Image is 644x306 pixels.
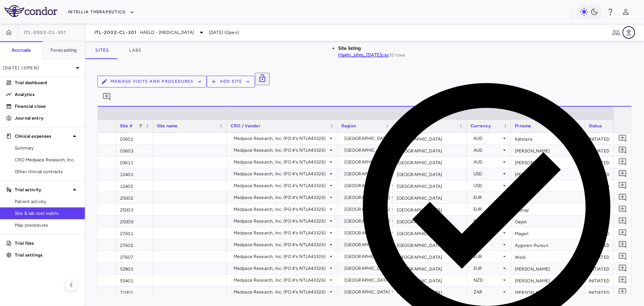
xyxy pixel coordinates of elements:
[157,123,178,128] span: Site name
[231,123,261,128] span: CRO / Vendor
[234,215,328,227] div: Medpace Research, Inc. (PO #'s NTLA43326)
[120,123,132,128] span: Site #
[102,92,111,101] svg: Add comment
[116,263,153,274] div: 52801
[116,180,153,192] div: 12402
[24,30,66,35] span: ITL-2002-CL-301
[116,239,153,251] div: 27602
[15,240,79,247] p: Trial files
[15,157,79,163] span: CRO Medpace Research, Inc.
[3,65,73,71] p: [DATE] (Open)
[255,78,270,84] span: Lock grid
[116,145,153,156] div: 03603
[116,216,153,227] div: 25009
[15,186,70,193] p: Trial activity
[209,29,239,36] span: [DATE] (Open)
[116,251,153,262] div: 27607
[338,45,635,52] h6: Site listing
[234,168,328,180] div: Medpace Research, Inc. (PO #'s NTLA43326)
[234,227,328,239] div: Medpace Research, Inc. (PO #'s NTLA43326)
[15,145,79,151] span: Summary
[119,41,152,59] button: Labs
[97,76,207,87] button: Manage Visits and Procedures
[234,286,328,298] div: Medpace Research, Inc. (PO #'s NTLA43326)
[100,90,113,103] button: Add comment
[207,76,255,87] button: Add Site
[15,222,79,228] span: Map procedures
[15,168,79,175] span: Other clinical contracts
[86,41,119,59] button: Sites
[116,286,153,298] div: 71001
[116,168,153,180] div: 12401
[116,133,153,144] div: 03601
[15,252,79,258] p: Trial settings
[15,79,79,86] p: Trial dashboard
[234,144,328,156] div: Medpace Research, Inc. (PO #'s NTLA43326)
[234,251,328,262] div: Medpace Research, Inc. (PO #'s NTLA43326)
[51,47,77,54] h6: Forecasting
[338,52,389,58] a: Haelo_sites_[DATE]csv
[116,192,153,203] div: 25002
[116,157,153,168] div: 03611
[234,192,328,203] div: Medpace Research, Inc. (PO #'s NTLA43326)
[11,47,31,54] h6: Accruals
[234,180,328,192] div: Medpace Research, Inc. (PO #'s NTLA43326)
[234,274,328,286] div: Medpace Research, Inc. (PO #'s NTLA43326)
[4,5,57,17] img: logo-full-SnFGN8VE.png
[68,6,134,18] button: Intellia Therapeutics
[15,115,79,121] p: Journal entry
[234,156,328,168] div: Medpace Research, Inc. (PO #'s NTLA43326)
[234,262,328,274] div: Medpace Research, Inc. (PO #'s NTLA43326)
[15,210,79,217] span: Site & lab cost matrix
[15,91,79,98] p: Analytics
[140,29,194,36] span: HAELO - [MEDICAL_DATA]
[389,52,405,58] span: 32 rows
[15,103,79,110] p: Financial close
[15,133,70,140] p: Clinical expenses
[116,227,153,239] div: 27601
[116,204,153,215] div: 25003
[234,133,328,144] div: Medpace Research, Inc. (PO #'s NTLA43326)
[234,203,328,215] div: Medpace Research, Inc. (PO #'s NTLA43326)
[234,239,328,251] div: Medpace Research, Inc. (PO #'s NTLA43326)
[15,198,79,205] span: Patient activity
[94,30,137,35] span: ITL-2002-CL-301
[116,275,153,286] div: 55401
